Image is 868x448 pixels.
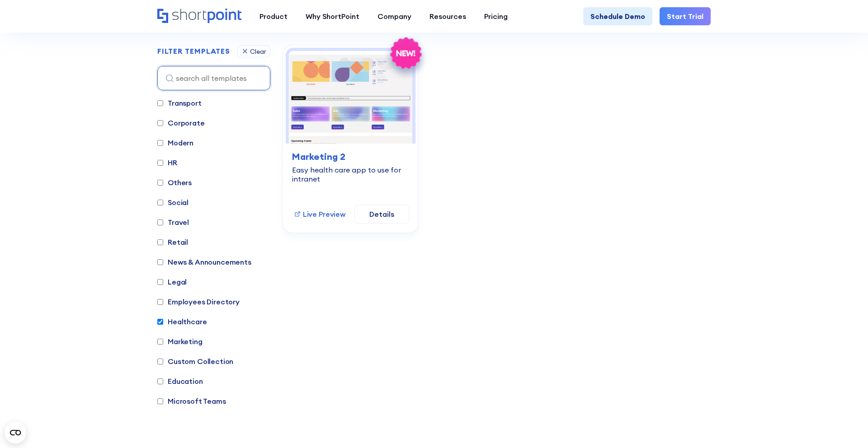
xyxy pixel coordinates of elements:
[306,11,359,22] div: Why ShortPoint
[157,396,226,406] label: Microsoft Teams
[289,51,412,144] img: Marketing 2
[157,319,163,325] input: Healthcare
[157,359,163,364] input: Custom Collection
[294,209,345,219] a: Live Preview
[157,398,163,404] input: Microsoft Teams
[157,120,163,126] input: Corporate
[259,11,288,22] div: Product
[705,343,868,448] iframe: Chat Widget
[157,296,240,307] label: Employees Directory
[157,257,251,267] label: News & Announcements
[292,150,409,163] h3: Marketing 2
[157,180,163,186] input: Others
[157,237,188,247] label: Retail
[157,336,203,347] label: Marketing
[157,117,205,128] label: Corporate
[250,7,297,25] a: Product
[157,316,207,327] label: Healthcare
[250,48,266,55] div: Clear
[297,7,368,25] a: Why ShortPoint
[377,11,411,22] div: Company
[420,7,475,25] a: Resources
[583,7,652,25] a: Schedule Demo
[157,279,163,285] input: Legal
[157,259,163,265] input: News & Announcements
[157,378,163,384] input: Education
[157,140,163,146] input: Modern
[354,205,410,224] a: Details
[157,217,189,228] label: Travel
[157,299,163,305] input: Employees Directory
[157,239,163,245] input: Retail
[157,157,177,168] label: HR
[484,11,508,22] div: Pricing
[157,9,241,24] a: Home
[157,137,193,148] label: Modern
[157,339,163,345] input: Marketing
[368,7,420,25] a: Company
[157,98,202,108] label: Transport
[157,197,189,208] label: Social
[5,422,26,443] button: Open CMP widget
[475,7,517,25] a: Pricing
[157,200,163,205] input: Social
[157,219,163,225] input: Travel
[429,11,466,22] div: Resources
[157,47,230,56] h2: FILTER TEMPLATES
[157,66,270,90] input: search all templates
[157,376,203,387] label: Education
[157,177,192,188] label: Others
[157,160,163,166] input: HR
[292,165,409,183] div: Easy health care app to use for intranet
[660,7,711,25] a: Start Trial
[157,356,233,367] label: Custom Collection
[157,100,163,106] input: Transport
[157,276,187,287] label: Legal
